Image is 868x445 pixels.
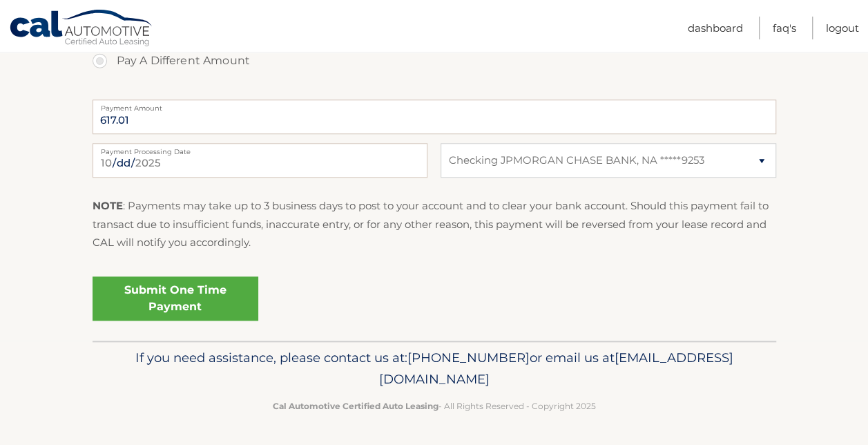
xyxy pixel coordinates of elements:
a: FAQ's [773,17,796,39]
label: Payment Amount [93,100,776,111]
a: Cal Automotive [9,9,154,49]
a: Dashboard [688,17,743,39]
input: Payment Amount [93,100,776,134]
label: Pay A Different Amount [93,47,776,75]
a: Submit One Time Payment [93,276,258,321]
p: If you need assistance, please contact us at: or email us at [102,347,767,391]
span: [PHONE_NUMBER] [407,350,530,366]
p: - All Rights Reserved - Copyright 2025 [102,399,767,413]
p: : Payments may take up to 3 business days to post to your account and to clear your bank account.... [93,197,776,252]
strong: NOTE [93,199,123,212]
input: Payment Date [93,143,427,178]
label: Payment Processing Date [93,143,427,154]
a: Logout [826,17,859,39]
strong: Cal Automotive Certified Auto Leasing [273,401,438,411]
